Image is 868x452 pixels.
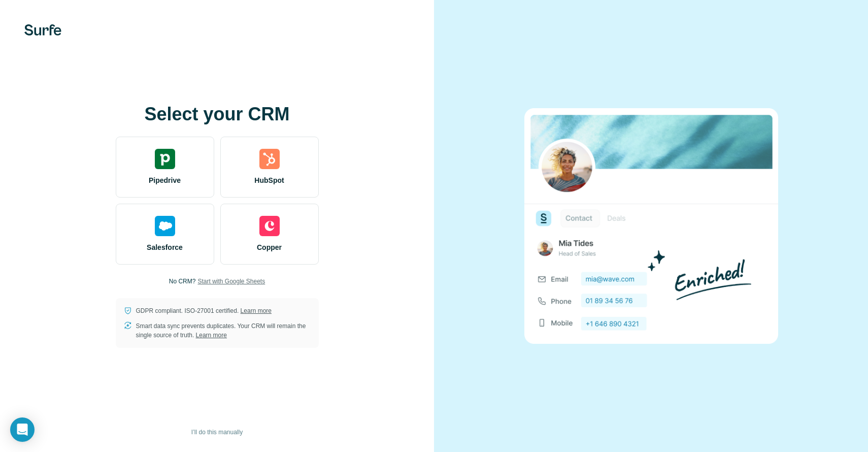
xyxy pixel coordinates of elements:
p: Smart data sync prevents duplicates. Your CRM will remain the single source of truth. [136,321,311,340]
img: copper's logo [259,216,280,236]
img: pipedrive's logo [155,149,175,169]
div: Open Intercom Messenger [10,417,35,442]
h1: Select your CRM [116,104,319,124]
p: No CRM? [169,277,196,286]
button: Start with Google Sheets [197,277,265,286]
img: Surfe's logo [24,24,61,36]
img: hubspot's logo [259,149,280,169]
span: HubSpot [254,175,284,185]
a: Learn more [241,307,272,314]
span: Pipedrive [149,175,181,185]
p: GDPR compliant. ISO-27001 certified. [136,306,272,315]
img: salesforce's logo [155,216,175,236]
span: I’ll do this manually [191,428,243,437]
img: none image [524,108,778,343]
span: Copper [257,242,282,252]
a: Learn more [196,332,227,339]
button: I’ll do this manually [184,425,250,440]
span: Salesforce [147,242,183,252]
